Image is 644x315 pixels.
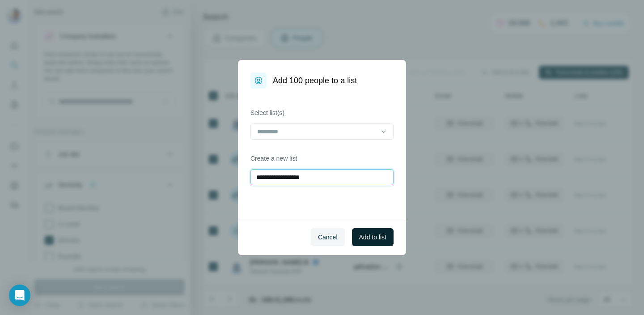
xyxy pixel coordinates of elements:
[250,154,394,163] label: Create a new list
[352,228,394,246] button: Add to list
[318,233,338,242] span: Cancel
[311,228,345,246] button: Cancel
[9,285,30,306] div: Open Intercom Messenger
[250,108,394,117] label: Select list(s)
[359,233,386,242] span: Add to list
[273,74,357,87] h1: Add 100 people to a list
